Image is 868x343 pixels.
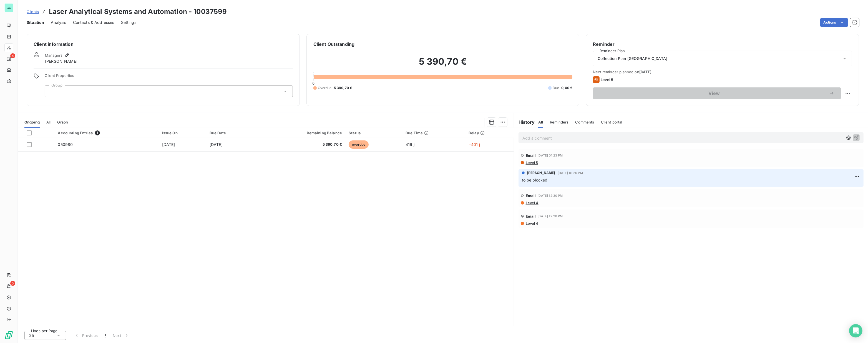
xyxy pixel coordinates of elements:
[105,333,106,338] span: 1
[259,131,342,135] div: Remaining Balance
[601,77,613,82] span: Level 5
[593,41,852,47] h6: Reminder
[538,215,563,218] span: [DATE] 12:28 PM
[538,154,563,157] span: [DATE] 01:23 PM
[95,130,100,135] span: 1
[57,120,68,124] span: Graph
[4,3,13,12] div: GG
[45,53,62,57] span: Managers
[313,81,315,85] span: 0
[318,85,332,90] span: Overdue
[210,142,223,147] span: [DATE]
[313,56,573,73] h2: 5 390,70 €
[527,170,555,175] span: [PERSON_NAME]
[526,193,536,198] span: Email
[162,131,203,135] div: Issue On
[46,120,51,124] span: All
[210,131,252,135] div: Due Date
[71,330,101,341] button: Previous
[525,201,539,205] span: Level 4
[10,53,15,58] span: 4
[27,9,39,14] a: Clients
[49,89,54,94] input: Add a tag
[553,85,559,90] span: Due
[469,131,510,135] div: Delay
[4,331,13,340] img: Logo LeanPay
[45,73,293,81] span: Client Properties
[334,85,352,90] span: 5 390,70 €
[49,7,227,17] h3: Laser Analytical Systems and Automation - 10037599
[313,41,355,47] h6: Client Outstanding
[45,59,77,64] span: [PERSON_NAME]
[639,70,652,74] span: [DATE]
[514,119,535,125] h6: History
[101,330,109,341] button: 1
[593,87,841,99] button: View
[598,56,667,61] span: Collection Plan [GEOGRAPHIC_DATA]
[538,194,563,197] span: [DATE] 12:30 PM
[561,85,572,90] span: 0,00 €
[349,131,399,135] div: Status
[259,142,342,147] span: 5 390,70 €
[121,20,136,25] span: Settings
[849,324,862,337] div: Open Intercom Messenger
[593,70,852,74] span: Next reminder planned on
[24,120,40,124] span: Ongoing
[525,221,539,226] span: Level 4
[406,142,414,147] span: 416 j
[575,120,594,124] span: Comments
[469,142,480,147] span: +401 j
[558,171,583,175] span: [DATE] 01:20 PM
[29,333,34,338] span: 25
[27,20,44,25] span: Situation
[601,120,622,124] span: Client portal
[10,281,15,286] span: 5
[58,130,155,135] div: Accounting Entries
[820,18,848,27] button: Actions
[51,20,66,25] span: Analysis
[406,131,462,135] div: Due Time
[34,41,293,47] h6: Client information
[522,178,548,182] span: to be blocked
[526,153,536,158] span: Email
[109,330,133,341] button: Next
[27,9,39,14] span: Clients
[162,142,175,147] span: [DATE]
[600,91,829,95] span: View
[550,120,568,124] span: Reminders
[526,214,536,218] span: Email
[538,120,543,124] span: All
[58,142,73,147] span: 050980
[525,160,538,165] span: Level 5
[73,20,114,25] span: Contacts & Addresses
[349,140,369,149] span: overdue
